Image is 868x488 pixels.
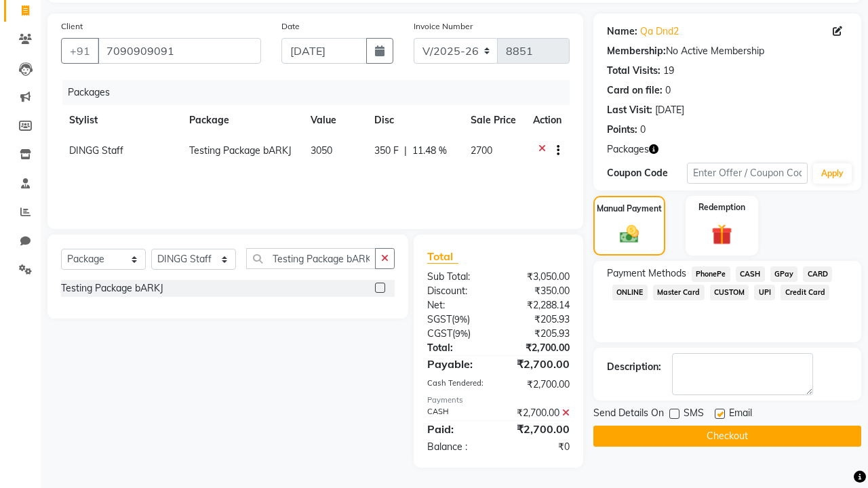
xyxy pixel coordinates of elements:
[655,103,684,117] div: [DATE]
[61,105,181,136] th: Stylist
[803,266,832,282] span: CARD
[281,20,300,33] label: Date
[246,248,376,269] input: Search
[653,285,705,300] span: Master Card
[665,83,671,98] div: 0
[607,24,637,39] div: Name:
[607,142,649,157] span: Packages
[498,284,580,298] div: ₹350.00
[607,166,687,180] div: Coupon Code
[455,328,468,339] span: 9%
[417,356,498,372] div: Payable:
[736,266,765,282] span: CASH
[404,144,407,158] span: |
[417,312,498,327] div: ( )
[593,406,664,423] span: Send Details On
[417,421,498,437] div: Paid:
[597,203,662,215] label: Manual Payment
[640,24,679,39] a: Qa Dnd2
[417,440,498,454] div: Balance :
[61,20,83,33] label: Client
[417,378,498,392] div: Cash Tendered:
[62,80,580,105] div: Packages
[710,285,749,300] span: CUSTOM
[781,285,829,300] span: Credit Card
[374,144,399,158] span: 350 F
[607,123,637,137] div: Points:
[498,298,580,312] div: ₹2,288.14
[412,144,447,158] span: 11.48 %
[427,249,458,264] span: Total
[498,341,580,355] div: ₹2,700.00
[607,360,661,374] div: Description:
[302,105,366,136] th: Value
[417,406,498,420] div: CASH
[69,144,123,157] span: DINGG Staff
[61,281,163,296] div: Testing Package bARKJ
[417,327,498,341] div: ( )
[189,144,292,157] span: Testing Package bARKJ
[692,266,730,282] span: PhonePe
[498,270,580,284] div: ₹3,050.00
[607,83,663,98] div: Card on file:
[607,44,666,58] div: Membership:
[614,223,646,245] img: _cash.svg
[417,341,498,355] div: Total:
[607,64,660,78] div: Total Visits:
[698,201,745,213] label: Redemption
[663,64,674,78] div: 19
[98,38,261,64] input: Search by Name/Mobile/Email/Code
[498,406,580,420] div: ₹2,700.00
[417,284,498,298] div: Discount:
[813,163,852,184] button: Apply
[427,327,452,340] span: CGST
[311,144,332,157] span: 3050
[427,313,452,325] span: SGST
[593,426,861,447] button: Checkout
[640,123,646,137] div: 0
[684,406,704,423] span: SMS
[525,105,570,136] th: Action
[366,105,462,136] th: Disc
[462,105,525,136] th: Sale Price
[612,285,648,300] span: ONLINE
[498,440,580,454] div: ₹0
[498,312,580,327] div: ₹205.93
[454,314,467,325] span: 9%
[729,406,752,423] span: Email
[607,44,848,58] div: No Active Membership
[607,103,652,117] div: Last Visit:
[687,163,808,184] input: Enter Offer / Coupon Code
[770,266,798,282] span: GPay
[607,266,686,281] span: Payment Methods
[471,144,492,157] span: 2700
[498,327,580,341] div: ₹205.93
[498,356,580,372] div: ₹2,700.00
[705,222,739,247] img: _gift.svg
[61,38,99,64] button: +91
[498,421,580,437] div: ₹2,700.00
[427,394,570,406] div: Payments
[414,20,473,33] label: Invoice Number
[498,378,580,392] div: ₹2,700.00
[754,285,775,300] span: UPI
[181,105,303,136] th: Package
[417,270,498,284] div: Sub Total:
[417,298,498,312] div: Net:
